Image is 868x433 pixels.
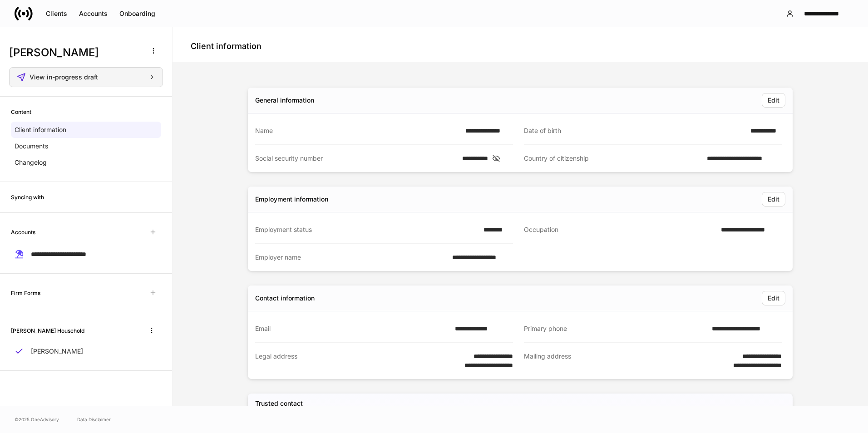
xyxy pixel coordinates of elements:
div: Employment status [255,225,478,234]
a: Changelog [11,154,161,171]
button: Edit [762,192,785,207]
h5: Trusted contact [255,399,303,408]
p: Client information [15,125,66,134]
div: Employer name [255,253,447,262]
h6: Accounts [11,228,35,236]
div: Social security number [255,154,457,163]
div: Primary phone [524,324,706,333]
a: Data Disclaimer [77,416,111,423]
button: View in-progress draft [9,67,163,87]
span: View in-progress draft [30,74,98,80]
div: Contact information [255,294,315,303]
a: [PERSON_NAME] [11,343,161,359]
div: Clients [46,10,67,17]
button: Onboarding [113,6,161,21]
div: Employment information [255,195,328,204]
h4: Client information [191,41,261,52]
div: Accounts [79,10,108,17]
div: Name [255,126,460,135]
button: Accounts [73,6,113,21]
div: Edit [768,97,779,103]
span: Unavailable with outstanding requests for information [145,285,161,301]
h6: [PERSON_NAME] Household [11,326,84,335]
div: Onboarding [119,10,155,17]
h6: Syncing with [11,193,44,202]
p: Changelog [15,158,47,167]
p: [PERSON_NAME] [31,347,83,356]
h3: [PERSON_NAME] [9,45,140,60]
a: Documents [11,138,161,154]
div: Occupation [524,225,715,235]
span: © 2025 OneAdvisory [15,416,59,423]
div: Legal address [255,352,436,370]
button: Clients [40,6,73,21]
div: Date of birth [524,126,745,135]
button: Edit [762,291,785,305]
a: Client information [11,122,161,138]
span: Unavailable with outstanding requests for information [145,224,161,240]
h6: Content [11,108,31,116]
div: Country of citizenship [524,154,701,163]
h6: Firm Forms [11,289,40,297]
div: Email [255,324,449,333]
p: Documents [15,142,48,151]
div: Edit [768,295,779,301]
div: Mailing address [524,352,705,370]
div: General information [255,96,314,105]
button: Edit [762,93,785,108]
div: Edit [768,196,779,202]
